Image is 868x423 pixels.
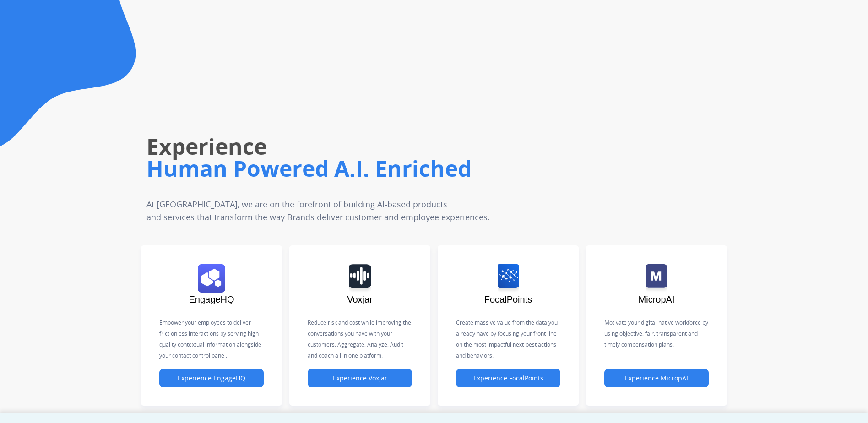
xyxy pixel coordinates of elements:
p: Create massive value from the data you already have by focusing your front-line on the most impac... [456,317,560,361]
img: logo [349,264,371,293]
button: Experience FocalPoints [456,369,560,387]
img: logo [646,264,667,293]
a: Experience EngageHQ [159,374,264,382]
span: FocalPoints [484,294,532,304]
button: Experience EngageHQ [159,369,264,387]
span: MicropAI [639,294,675,304]
button: Experience Voxjar [308,369,412,387]
span: EngageHQ [189,294,234,304]
img: logo [198,264,225,293]
img: logo [498,264,519,293]
p: Motivate your digital-native workforce by using objective, fair, transparent and timely compensat... [604,317,709,350]
span: Voxjar [347,294,373,304]
p: At [GEOGRAPHIC_DATA], we are on the forefront of building AI-based products and services that tra... [146,198,554,223]
p: Reduce risk and cost while improving the conversations you have with your customers. Aggregate, A... [308,317,412,361]
a: Experience FocalPoints [456,374,560,382]
a: Experience MicropAI [604,374,709,382]
button: Experience MicropAI [604,369,709,387]
h1: Human Powered A.I. Enriched [146,154,613,183]
a: Experience Voxjar [308,374,412,382]
h1: Experience [146,132,613,161]
p: Empower your employees to deliver frictionless interactions by serving high quality contextual in... [159,317,264,361]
